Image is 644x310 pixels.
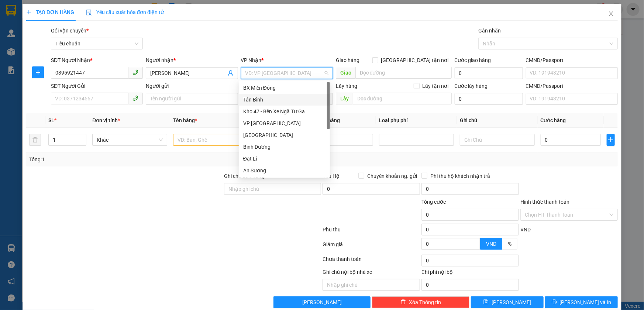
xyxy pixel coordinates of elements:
div: Chi phí nội bộ [421,268,519,279]
span: Ghi chú: [4,27,59,33]
input: Ghi Chú [460,134,535,146]
input: Ghi chú đơn hàng [224,183,321,195]
span: Tiêu chuẩn [55,38,138,49]
span: phone [132,69,138,75]
div: Phụ thu [322,225,421,238]
span: user-add [228,70,234,76]
span: Xóa Thông tin [409,298,441,306]
div: Bình Dương [239,141,330,153]
div: Bình Dương [243,143,326,151]
button: plus [607,134,615,146]
img: icon [86,10,92,15]
div: Thủ Đức [239,129,330,141]
span: VP Nhận [241,57,262,63]
div: Kho 47 - Bến Xe Ngã Tư Ga [239,106,330,117]
input: 0 [313,134,373,146]
span: Chuyển khoản ng. gửi [364,172,420,180]
span: Giao hàng [336,57,359,63]
div: Ghi chú nội bộ nhà xe [323,268,420,279]
span: Gói vận chuyển [51,28,89,34]
span: Hàng:SL [4,18,116,25]
span: delete [401,299,406,305]
label: Cước giao hàng [455,57,491,63]
span: 0 [106,45,109,51]
input: Nhập ghi chú [323,279,420,291]
div: Tân Bình [243,96,326,104]
span: Tổng cước [421,199,446,205]
input: Cước lấy hàng [455,93,523,105]
span: plus [26,10,31,15]
span: Lấy [336,93,353,104]
label: Hình thức thanh toán [520,199,569,205]
button: printer[PERSON_NAME] và In [545,296,618,308]
div: Kho 47 - Bến Xe Ngã Tư Ga [243,107,326,116]
input: VD: Bàn, Ghế [173,134,248,146]
span: Đã thu [31,37,48,43]
span: Giao [336,67,355,79]
label: Cước lấy hàng [455,83,488,89]
span: save [483,299,489,305]
span: [PERSON_NAME] và In [560,298,612,306]
input: Dọc đường [355,67,452,79]
div: An Sương [243,166,326,175]
div: VP [GEOGRAPHIC_DATA] [243,119,326,127]
span: Phí thu hộ khách nhận trả [427,172,493,180]
span: [PERSON_NAME] [302,298,342,306]
div: BX Miền Đông [239,82,330,94]
button: save[PERSON_NAME] [471,296,544,308]
div: SĐT Người Gửi [51,82,143,90]
div: SĐT Người Nhận [51,56,143,64]
div: Người nhận [146,56,238,64]
span: % [508,241,512,247]
div: Tổng: 1 [29,155,249,163]
label: Gán nhãn [478,28,501,34]
div: Chưa thanh toán [322,255,421,268]
span: VND [520,227,531,232]
div: Người gửi [146,82,238,90]
input: Cước giao hàng [455,67,523,79]
div: BX Miền Đông [243,84,326,92]
span: printer [552,299,557,305]
div: Giảm giá [322,240,421,253]
button: [PERSON_NAME] [273,296,371,308]
span: [PERSON_NAME] [492,298,531,306]
span: TẬP HỒ SƠ [26,27,59,33]
div: Đạt Lí [243,155,326,163]
span: 1 - Hàng thông thường (TÀI LIỆU) [27,18,116,25]
span: VND [486,241,496,247]
div: Đạt Lí [239,153,330,165]
input: Dọc đường [353,93,452,104]
span: Thu Hộ [323,173,340,179]
div: CMND/Passport [526,82,618,90]
button: plus [32,66,44,78]
span: 30.000 [31,44,49,51]
span: Chưa thu [95,37,119,43]
span: Tên hàng [173,117,197,123]
span: plus [32,69,44,75]
div: [GEOGRAPHIC_DATA] [243,131,326,139]
div: An Sương [239,165,330,176]
button: Close [601,4,621,24]
span: GIAO [4,4,22,12]
span: Lấy tận nơi [420,82,452,90]
button: delete [29,134,41,146]
span: Đơn vị tính [92,117,120,123]
div: Tân Bình [239,94,330,106]
span: Yêu cầu xuất hóa đơn điện tử [86,9,164,15]
span: : [22,5,26,11]
th: Loại phụ phí [376,113,457,128]
div: CMND/Passport [526,56,618,64]
span: SL [48,117,54,123]
span: Khác [97,134,163,145]
span: [GEOGRAPHIC_DATA] tận nơi [378,56,452,64]
div: VP Đà Lạt [239,117,330,129]
span: Lấy hàng [336,83,357,89]
span: phone [132,95,138,101]
span: plus [607,137,614,143]
span: Cước hàng [541,117,566,123]
label: Ghi chú đơn hàng [224,173,265,179]
button: deleteXóa Thông tin [372,296,469,308]
th: Ghi chú [457,113,538,128]
span: TẠO ĐƠN HÀNG [26,9,74,15]
span: close [608,11,614,17]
